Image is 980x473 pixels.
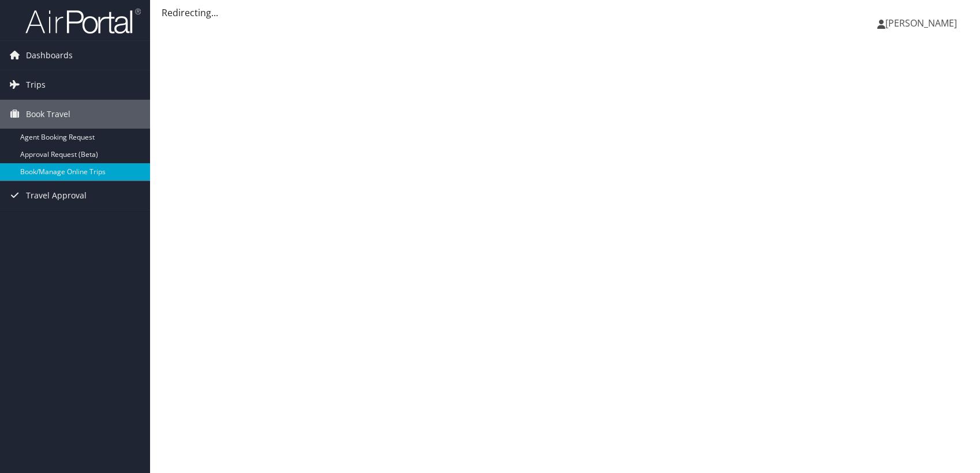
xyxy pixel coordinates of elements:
span: Travel Approval [26,181,87,210]
span: Dashboards [26,41,73,70]
span: [PERSON_NAME] [885,17,957,29]
span: Book Travel [26,100,70,129]
span: Trips [26,70,46,99]
div: Redirecting... [162,6,968,20]
a: [PERSON_NAME] [877,6,968,40]
img: airportal-logo.png [25,7,141,35]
